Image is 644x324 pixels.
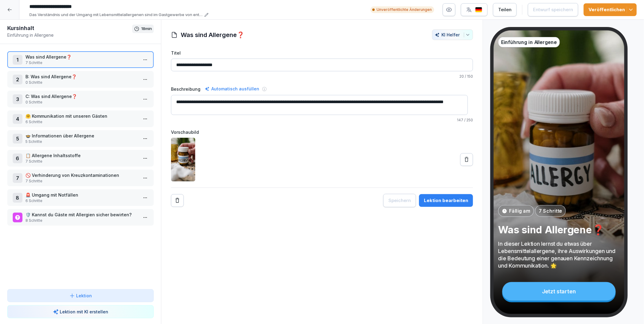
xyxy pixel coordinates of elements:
p: Was sind Allergene❓ [25,54,138,60]
h1: Kursinhalt [7,25,132,32]
div: 4🤗 Kommunikation mit unseren Gästen6 Schritte [7,110,154,127]
div: 6📋 Allergene Inhaltsstoffe7 Schritte [7,150,154,167]
button: Speichern [383,194,416,207]
p: Das Verständnis und der Umgang mit Lebensmittelallergenen sind im Gastgewerbe von entscheidender ... [29,12,203,18]
button: Veröffentlichen [584,3,637,16]
div: 4 [13,114,22,124]
p: Was sind Allergene❓ [498,223,620,236]
p: 18 min [141,26,152,32]
div: Teilen [498,6,512,13]
p: B: Was sind Allergene❓ [25,73,138,80]
p: 🛡️ Kannst du Gäste mit Allergien sicher bewirten? [25,211,138,218]
img: ubqwto8101ztcq6gh31ofljx.png [171,138,195,181]
div: 5 [13,134,22,143]
label: Beschreibung [171,86,200,92]
div: 8🚨 Umgang mit Notfällen6 Schritte [7,189,154,206]
p: 8 Schritte [25,218,138,223]
p: 6 Schritte [25,119,138,125]
div: 2 [13,75,22,84]
p: 0 Schritte [25,100,138,105]
button: Lektion mit KI erstellen [7,305,154,318]
p: 🍲 Informationen über Allergene [25,133,138,139]
p: / 250 [171,117,473,123]
p: 7 Schritte [25,60,138,66]
p: / 150 [171,74,473,79]
div: 3 [13,94,22,104]
p: 📋 Allergene Inhaltsstoffe [25,152,138,159]
div: Speichern [388,197,411,204]
div: 5🍲 Informationen über Allergene5 Schritte [7,130,154,147]
div: 6 [13,154,22,163]
label: Vorschaubild [171,129,473,135]
p: 🤗 Kommunikation mit unseren Gästen [25,113,138,119]
div: Jetzt starten [502,282,616,301]
p: 7 Schritte [539,208,562,214]
p: Einführung in Allergene [7,32,132,38]
span: 147 [457,118,463,122]
p: In dieser Lektion lernst du etwas über Lebensmittelallergene, ihre Auswirkungen und die Bedeutung... [498,240,620,269]
label: Titel [171,50,473,56]
button: Lektion [7,289,154,302]
div: 2B: Was sind Allergene❓0 Schritte [7,71,154,88]
p: 🚫 Verhinderung von Kreuzkontaminationen [25,172,138,178]
button: Remove [171,194,184,207]
p: 5 Schritte [25,139,138,144]
div: 7🚫 Verhinderung von Kreuzkontaminationen7 Schritte [7,170,154,186]
span: 20 [459,74,464,79]
p: C: Was sind Allergene❓ [25,93,138,100]
div: 🛡️ Kannst du Gäste mit Allergien sicher bewirten?8 Schritte [7,209,154,226]
button: KI Helfer [432,29,473,40]
button: Teilen [493,3,517,16]
div: 1Was sind Allergene❓7 Schritte [7,51,154,68]
p: 7 Schritte [25,178,138,184]
div: KI Helfer [435,32,470,37]
div: 3C: Was sind Allergene❓0 Schritte [7,91,154,107]
h1: Was sind Allergene❓ [181,30,244,39]
p: Lektion [76,292,92,299]
button: Lektion bearbeiten [419,194,473,207]
div: 7 [13,173,22,183]
p: Unveröffentlichte Änderungen [377,7,432,12]
p: Lektion mit KI erstellen [60,309,109,315]
p: Fällig am [509,208,530,214]
div: Entwurf speichern [533,6,573,13]
div: 8 [13,193,22,203]
p: 7 Schritte [25,159,138,164]
p: 🚨 Umgang mit Notfällen [25,192,138,198]
div: 1 [13,55,22,65]
button: Entwurf speichern [528,3,578,16]
img: de.svg [475,7,482,13]
p: 6 Schritte [25,198,138,204]
p: 0 Schritte [25,80,138,85]
div: Automatisch ausfüllen [203,85,260,93]
div: Veröffentlichen [589,6,632,13]
p: Einführung in Allergene [501,39,557,46]
div: Lektion bearbeiten [424,197,468,204]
